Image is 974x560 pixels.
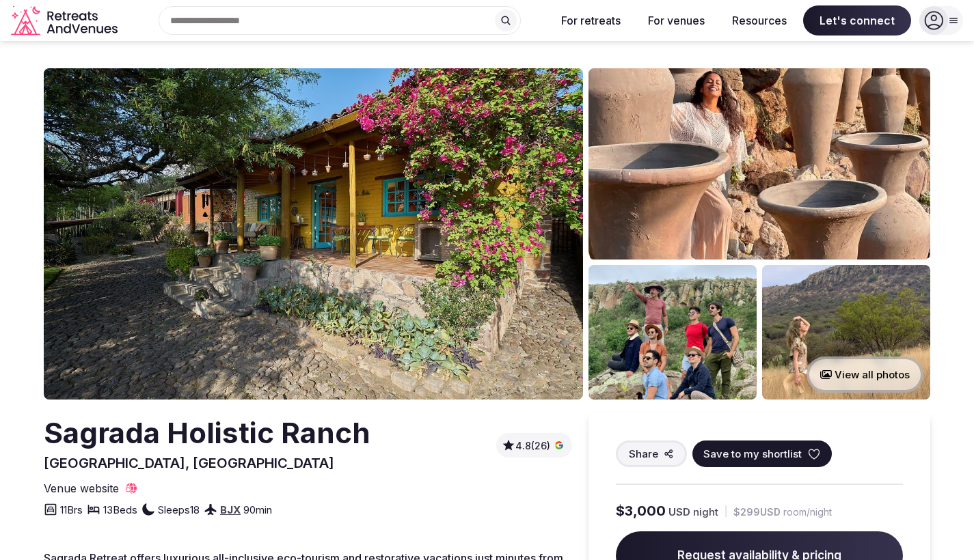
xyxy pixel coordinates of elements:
[721,5,798,36] button: Resources
[637,5,716,36] button: For venues
[589,265,757,400] img: Venue gallery photo
[11,5,120,36] a: Visit the homepage
[693,505,718,519] span: night
[44,481,119,496] span: Venue website
[550,5,632,36] button: For retreats
[724,504,728,518] div: |
[616,440,687,467] button: Share
[44,413,370,453] h2: Sagrada Holistic Ranch
[616,501,666,520] span: $3,000
[762,265,930,400] img: Venue gallery photo
[44,68,583,400] img: Venue cover photo
[11,5,120,36] svg: Retreats and Venues company logo
[668,505,690,519] span: USD
[803,5,911,36] span: Let's connect
[692,440,832,467] button: Save to my shortlist
[243,503,272,517] span: 90 min
[158,503,200,517] span: Sleeps 18
[733,505,781,519] span: $299 USD
[703,447,802,461] span: Save to my shortlist
[589,68,930,260] img: Venue gallery photo
[44,481,138,496] a: Venue website
[783,505,832,519] span: room/night
[220,503,241,516] a: BJX
[60,503,83,517] span: 11 Brs
[502,438,567,452] button: 4.8(26)
[515,439,550,453] span: 4.8 (26)
[103,503,137,517] span: 13 Beds
[44,455,334,471] span: [GEOGRAPHIC_DATA], [GEOGRAPHIC_DATA]
[629,447,658,461] span: Share
[807,356,923,393] button: View all photos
